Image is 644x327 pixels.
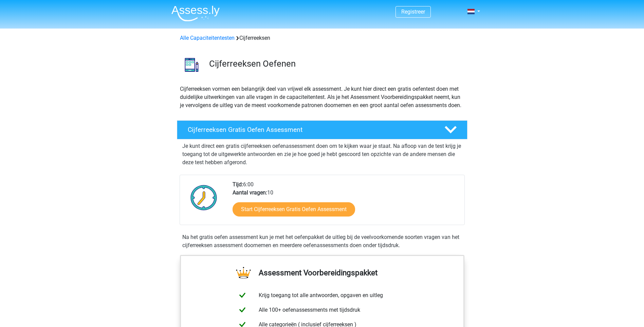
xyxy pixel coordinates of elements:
[401,8,425,15] a: Registreer
[233,202,355,217] a: Start Cijferreeksen Gratis Oefen Assessment
[182,142,462,167] p: Je kunt direct een gratis cijferreeksen oefenassessment doen om te kijken waar je staat. Na afloo...
[187,180,221,214] img: Klok
[209,58,462,69] h3: Cijferreeksen Oefenen
[180,35,235,41] a: Alle Capaciteitentesten
[171,5,220,21] img: Assessly
[233,181,243,188] b: Tijd:
[233,189,267,196] b: Aantal vragen:
[188,126,434,134] h4: Cijferreeksen Gratis Oefen Assessment
[174,120,470,139] a: Cijferreeksen Gratis Oefen Assessment
[180,85,464,109] p: Cijferreeksen vormen een belangrijk deel van vrijwel elk assessment. Je kunt hier direct een grat...
[177,50,206,79] img: cijferreeksen
[180,233,465,249] div: Na het gratis oefen assessment kun je met het oefenpakket de uitleg bij de veelvoorkomende soorte...
[177,34,467,42] div: Cijferreeksen
[227,180,464,225] div: 6:00 10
